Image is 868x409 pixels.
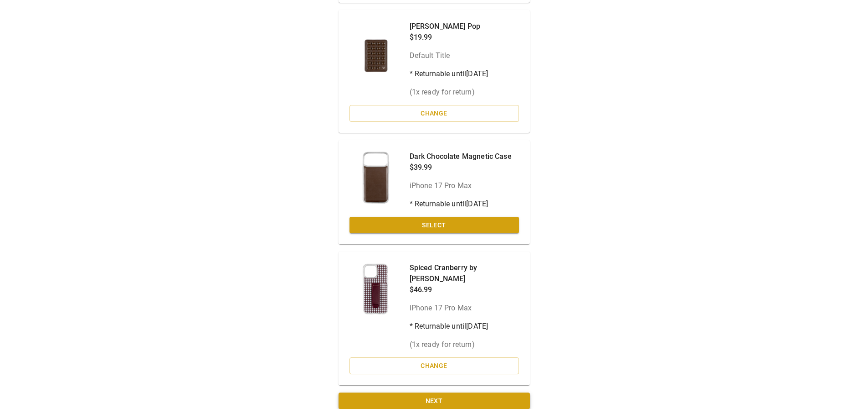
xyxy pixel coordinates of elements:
button: Select [349,217,519,234]
p: * Returnable until [DATE] [410,68,488,79]
p: Default Title [410,50,488,61]
p: [PERSON_NAME] Pop [410,21,488,32]
p: iPhone 17 Pro Max [410,180,512,191]
button: Change [349,357,519,374]
p: Spiced Cranberry by [PERSON_NAME] [410,262,519,284]
p: * Returnable until [DATE] [410,321,519,332]
p: $46.99 [410,284,519,295]
button: Change [349,105,519,122]
p: * Returnable until [DATE] [410,199,512,210]
p: ( 1 x ready for return) [410,87,488,98]
p: $19.99 [410,32,488,43]
p: $39.99 [410,162,512,173]
p: iPhone 17 Pro Max [410,303,519,314]
p: ( 1 x ready for return) [410,339,519,350]
p: Dark Chocolate Magnetic Case [410,151,512,162]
